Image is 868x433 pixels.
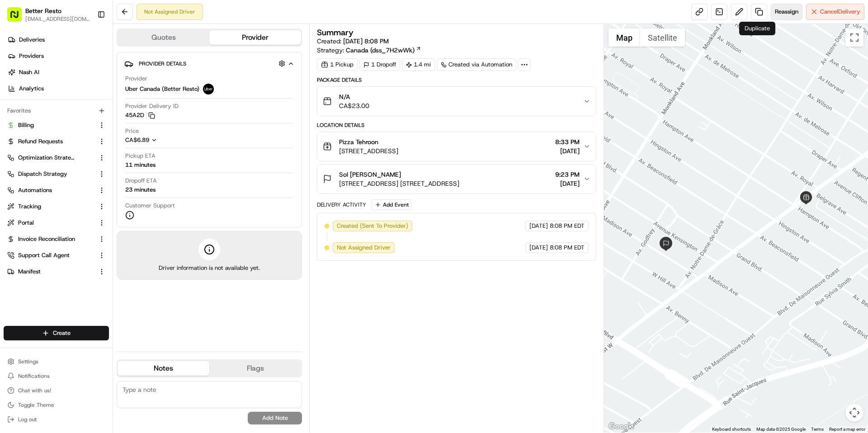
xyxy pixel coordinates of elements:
[73,198,149,215] a: 💻API Documentation
[712,426,751,433] button: Keyboard shortcuts
[317,58,358,71] div: 1 Pickup
[7,137,94,146] a: Refund Requests
[35,165,53,172] span: [DATE]
[555,146,580,155] span: [DATE]
[125,127,139,135] span: Price
[339,170,401,179] span: Sol [PERSON_NAME]
[4,81,113,96] a: Analytics
[18,251,70,259] span: Support Call Agent
[209,30,301,45] button: Provider
[7,154,94,162] a: Optimization Strategy
[53,329,71,337] span: Create
[339,137,378,146] span: Pizza Tehroon
[18,137,63,146] span: Refund Requests
[4,399,109,411] button: Toggle Theme
[7,202,94,211] a: Tracking
[4,65,113,80] a: Nash AI
[4,326,109,340] button: Create
[5,198,73,215] a: 📗Knowledge Base
[437,58,516,71] a: Created via Automation
[19,52,44,60] span: Providers
[4,216,109,230] button: Portal
[7,121,94,129] a: Billing
[209,361,301,376] button: Flags
[4,151,109,165] button: Optimization Strategy
[125,186,156,194] div: 23 minutes
[140,116,165,127] button: See all
[550,244,585,252] span: 8:08 PM EDT
[555,170,580,179] span: 9:23 PM
[125,136,149,144] span: CA$6.89
[41,86,148,95] div: Start new chat
[829,427,865,432] a: Report a map error
[19,36,45,44] span: Deliveries
[317,122,596,129] div: Location Details
[756,427,806,432] span: Map data ©2025 Google
[609,28,640,47] button: Show street map
[18,387,51,394] span: Chat with us!
[4,49,113,63] a: Providers
[550,222,585,230] span: 8:08 PM EDT
[529,244,548,252] span: [DATE]
[317,87,595,116] button: N/ACA$23.00
[640,28,685,47] button: Show satellite imagery
[30,165,33,172] span: •
[68,140,71,147] span: •
[18,170,67,178] span: Dispatch Strategy
[775,8,798,16] span: Reassign
[820,8,860,16] span: Cancel Delivery
[4,264,109,279] button: Manifest
[18,358,38,365] span: Settings
[4,199,109,214] button: Tracking
[845,404,863,422] button: Map camera controls
[845,28,863,47] button: Toggle fullscreen view
[19,85,44,93] span: Analytics
[18,121,34,129] span: Billing
[18,372,50,380] span: Notifications
[18,401,54,409] span: Toggle Theme
[18,186,52,194] span: Automations
[346,46,421,55] a: Canada (dss_7H2wWk)
[811,427,824,432] a: Terms
[317,46,421,55] div: Strategy:
[18,154,75,162] span: Optimization Strategy
[90,224,109,231] span: Pylon
[18,202,41,211] span: Tracking
[76,203,84,210] div: 💻
[771,4,802,20] button: Reassign
[4,118,109,132] button: Billing
[125,152,156,160] span: Pickup ETA
[4,370,109,382] button: Notifications
[41,95,124,103] div: We're available if you need us!
[125,177,157,185] span: Dropoff ETA
[606,421,636,433] a: Open this area in Google Maps (opens a new window)
[9,132,24,146] img: Regen Pajulas
[18,268,41,276] span: Manifest
[118,30,209,45] button: Quotes
[18,219,34,227] span: Portal
[9,203,16,210] div: 📗
[139,60,186,67] span: Provider Details
[317,76,596,84] div: Package Details
[606,421,636,433] img: Google
[18,141,25,148] img: 1736555255976-a54dd68f-1ca7-489b-9aae-adbdc363a1c4
[125,111,155,119] button: 45A2D
[339,146,398,155] span: [STREET_ADDRESS]
[339,179,459,188] span: [STREET_ADDRESS] [STREET_ADDRESS]
[4,183,109,198] button: Automations
[806,4,864,20] button: CancelDelivery
[9,118,58,125] div: Past conversations
[359,58,400,71] div: 1 Dropoff
[125,85,199,93] span: Uber Canada (Better Resto)
[7,235,94,243] a: Invoice Reconciliation
[25,15,90,23] span: [EMAIL_ADDRESS][DOMAIN_NAME]
[7,219,94,227] a: Portal
[125,202,175,210] span: Customer Support
[4,232,109,246] button: Invoice Reconciliation
[346,46,415,55] span: Canada (dss_7H2wWk)
[7,170,94,178] a: Dispatch Strategy
[154,89,165,100] button: Start new chat
[18,416,37,423] span: Log out
[18,235,75,243] span: Invoice Reconciliation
